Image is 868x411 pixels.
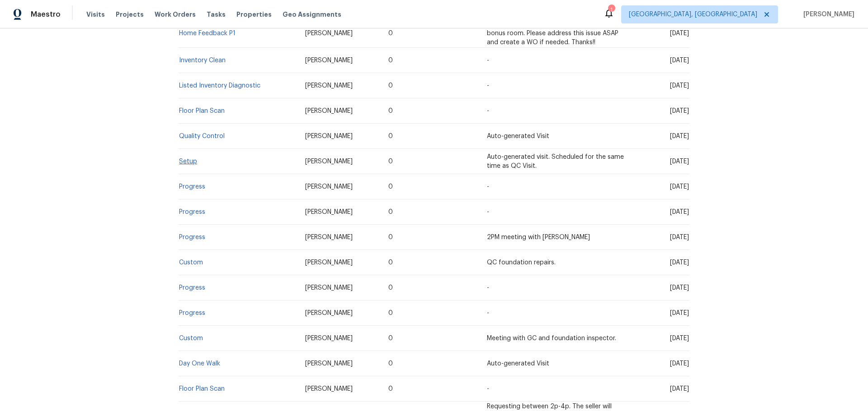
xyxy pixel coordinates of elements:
[388,335,393,342] span: 0
[487,234,590,240] span: 2PM meeting with [PERSON_NAME]
[670,386,689,392] span: [DATE]
[388,30,393,37] span: 0
[305,360,353,367] span: [PERSON_NAME]
[179,209,205,215] a: Progress
[179,360,220,367] a: Day One Walk
[236,10,272,19] span: Properties
[487,335,616,342] span: Meeting with GC and foundation inspector.
[388,57,393,64] span: 0
[305,335,353,342] span: [PERSON_NAME]
[179,30,236,37] a: Home Feedback P1
[305,209,353,215] span: [PERSON_NAME]
[670,30,689,37] span: [DATE]
[487,310,489,316] span: -
[487,184,489,190] span: -
[179,234,205,240] a: Progress
[670,83,689,89] span: [DATE]
[388,285,393,291] span: 0
[116,10,144,19] span: Projects
[388,184,393,190] span: 0
[305,310,353,316] span: [PERSON_NAME]
[388,133,393,139] span: 0
[670,285,689,291] span: [DATE]
[487,285,489,291] span: -
[670,158,689,165] span: [DATE]
[305,133,353,139] span: [PERSON_NAME]
[487,360,549,367] span: Auto-generated Visit
[670,57,689,64] span: [DATE]
[388,386,393,392] span: 0
[305,30,353,37] span: [PERSON_NAME]
[179,57,226,64] a: Inventory Clean
[388,310,393,316] span: 0
[388,108,393,114] span: 0
[31,10,61,19] span: Maestro
[608,5,614,14] div: 1
[179,335,203,342] a: Custom
[670,184,689,190] span: [DATE]
[670,108,689,114] span: [DATE]
[487,108,489,114] span: -
[670,209,689,215] span: [DATE]
[388,209,393,215] span: 0
[305,259,353,266] span: [PERSON_NAME]
[207,11,226,18] span: Tasks
[487,154,624,169] span: Auto-generated visit. Scheduled for the same time as QC Visit.
[305,285,353,291] span: [PERSON_NAME]
[388,158,393,165] span: 0
[670,259,689,266] span: [DATE]
[388,83,393,89] span: 0
[179,310,205,316] a: Progress
[86,10,105,19] span: Visits
[179,259,203,266] a: Custom
[305,108,353,114] span: [PERSON_NAME]
[179,133,225,139] a: Quality Control
[305,158,353,165] span: [PERSON_NAME]
[388,360,393,367] span: 0
[487,83,489,89] span: -
[487,21,618,46] span: There is a smell of cigarette smoke in the bonus room. Please address this issue ASAP and create ...
[179,108,225,114] a: Floor Plan Scan
[670,335,689,342] span: [DATE]
[670,234,689,240] span: [DATE]
[283,10,341,19] span: Geo Assignments
[487,259,556,266] span: QC foundation repairs.
[800,10,854,19] span: [PERSON_NAME]
[670,360,689,367] span: [DATE]
[487,209,489,215] span: -
[487,57,489,64] span: -
[388,259,393,266] span: 0
[305,386,353,392] span: [PERSON_NAME]
[179,184,205,190] a: Progress
[487,386,489,392] span: -
[155,10,196,19] span: Work Orders
[629,10,757,19] span: [GEOGRAPHIC_DATA], [GEOGRAPHIC_DATA]
[670,310,689,316] span: [DATE]
[305,57,353,64] span: [PERSON_NAME]
[179,158,197,165] a: Setup
[305,234,353,240] span: [PERSON_NAME]
[388,234,393,240] span: 0
[179,285,205,291] a: Progress
[305,83,353,89] span: [PERSON_NAME]
[487,133,549,139] span: Auto-generated Visit
[179,83,260,89] a: Listed Inventory Diagnostic
[305,184,353,190] span: [PERSON_NAME]
[179,386,225,392] a: Floor Plan Scan
[670,133,689,139] span: [DATE]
